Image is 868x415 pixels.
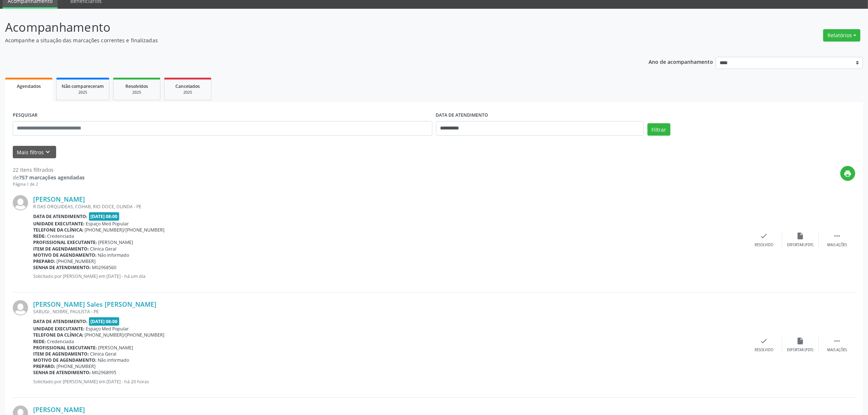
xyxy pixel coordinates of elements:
button: Filtrar [647,123,670,136]
div: 2025 [118,90,155,95]
span: Espaço Med Popular [86,221,129,227]
span: [DATE] 08:00 [89,212,120,221]
span: Não compareceram [62,83,104,89]
span: Cancelados [176,83,200,89]
p: Acompanhamento [5,18,606,36]
b: Motivo de agendamento: [33,357,97,363]
b: Rede: [33,233,46,239]
p: Solicitado por [PERSON_NAME] em [DATE] - há um dia [33,273,746,279]
span: Clinica Geral [90,246,117,252]
b: Data de atendimento: [33,318,87,325]
b: Data de atendimento: [33,213,87,220]
img: img [13,195,28,210]
b: Profissional executante: [33,345,97,351]
b: Preparo: [33,258,55,264]
b: Rede: [33,338,46,345]
b: Item de agendamento: [33,351,89,357]
i:  [833,232,841,240]
b: Unidade executante: [33,326,85,332]
i:  [833,337,841,345]
div: de [13,174,85,181]
div: Exportar (PDF) [787,243,814,248]
strong: 757 marcações agendadas [19,174,85,181]
span: [PERSON_NAME] [98,345,133,351]
span: [PHONE_NUMBER]/[PHONE_NUMBER] [85,227,165,233]
i: insert_drive_file [797,232,805,240]
span: Credenciada [47,338,74,345]
button: Relatórios [823,29,860,42]
b: Telefone da clínica: [33,332,83,338]
b: Motivo de agendamento: [33,252,97,258]
p: Ano de acompanhamento [649,57,713,66]
i: check [760,232,768,240]
span: [PERSON_NAME] [98,239,133,245]
a: [PERSON_NAME] Sales [PERSON_NAME] [33,300,156,308]
b: Profissional executante: [33,239,97,245]
label: DATA DE ATENDIMENTO [436,110,489,121]
b: Item de agendamento: [33,246,89,252]
div: Mais ações [827,348,847,353]
div: Mais ações [827,243,847,248]
img: img [13,300,28,315]
i: keyboard_arrow_down [44,148,52,156]
p: Solicitado por [PERSON_NAME] em [DATE] - há 20 horas [33,379,746,385]
div: R DAS ORQUIDEAS, COHAB, RIO DOCE, OLINDA - PE [33,203,746,210]
b: Telefone da clínica: [33,227,83,233]
div: Resolvido [755,243,773,248]
span: [PHONE_NUMBER] [57,363,96,369]
div: Resolvido [755,348,773,353]
span: Resolvidos [125,83,148,89]
i: insert_drive_file [797,337,805,345]
p: Acompanhe a situação das marcações correntes e finalizadas [5,36,606,44]
div: 2025 [62,90,104,95]
span: [PHONE_NUMBER] [57,258,96,264]
span: M02968995 [92,369,117,376]
span: M02968560 [92,264,117,271]
div: Página 1 de 2 [13,181,85,187]
span: [PHONE_NUMBER]/[PHONE_NUMBER] [85,332,165,338]
b: Senha de atendimento: [33,369,91,376]
a: [PERSON_NAME] [33,406,85,414]
span: [DATE] 08:00 [89,317,120,326]
label: PESQUISAR [13,110,38,121]
div: SABUGI , NOBRE, PAULISTA - PE [33,309,746,315]
div: 2025 [170,90,206,95]
span: Não informado [98,252,129,258]
button: print [840,166,855,181]
div: 22 itens filtrados [13,166,85,174]
b: Preparo: [33,363,55,369]
span: Não informado [98,357,129,363]
div: Exportar (PDF) [787,348,814,353]
i: check [760,337,768,345]
span: Clinica Geral [90,351,117,357]
b: Unidade executante: [33,221,85,227]
i: print [844,170,852,178]
button: Mais filtroskeyboard_arrow_down [13,146,56,159]
span: Credenciada [47,233,74,239]
span: Espaço Med Popular [86,326,129,332]
span: Agendados [17,83,41,89]
a: [PERSON_NAME] [33,195,85,203]
b: Senha de atendimento: [33,264,91,271]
